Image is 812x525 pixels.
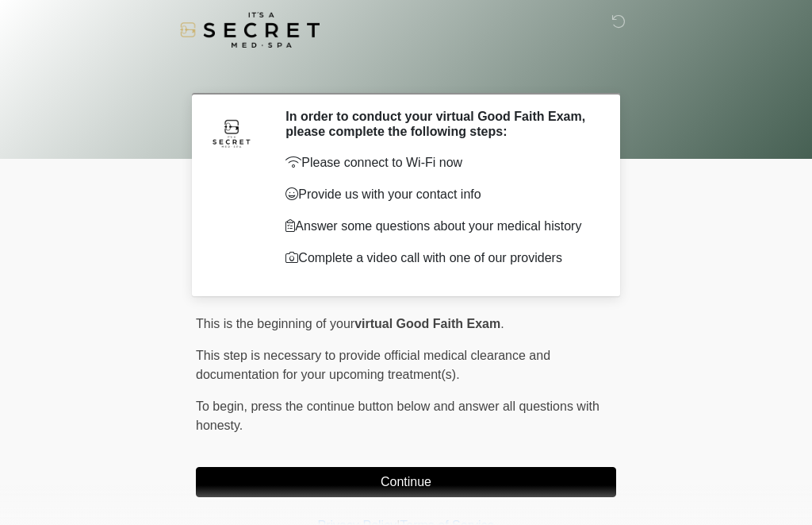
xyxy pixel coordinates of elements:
[196,400,251,413] span: To begin,
[285,153,592,172] p: Please connect to Wi-Fi now
[285,109,592,139] h2: In order to conduct your virtual Good Faith Exam, please complete the following steps:
[196,317,354,330] span: This is the beginning of your
[500,317,504,330] span: .
[208,109,255,156] img: Agent Avatar
[196,349,550,381] span: This step is necessary to provide official medical clearance and documentation for your upcoming ...
[196,400,599,432] span: press the continue button below and answer all questions with honesty.
[196,467,616,497] button: Continue
[285,217,592,236] p: Answer some questions about your medical history
[180,12,320,48] img: It's A Secret Med Spa Logo
[285,185,592,204] p: Provide us with your contact info
[184,57,628,87] h1: ‎ ‎
[285,249,592,268] p: Complete a video call with one of our providers
[354,317,500,330] strong: virtual Good Faith Exam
